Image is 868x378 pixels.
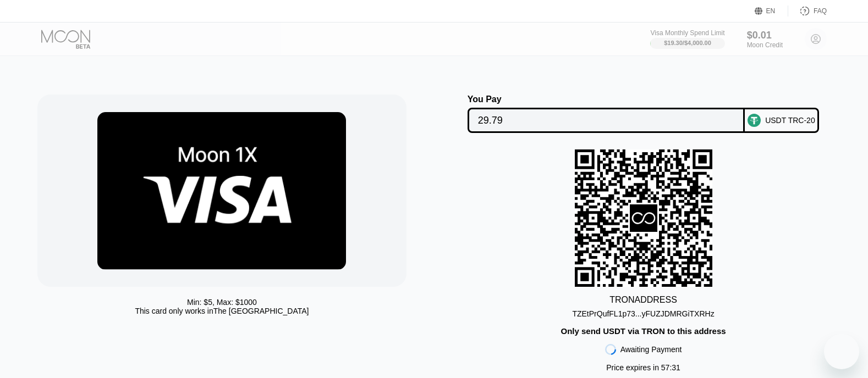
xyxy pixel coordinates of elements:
div: FAQ [788,5,827,16]
div: TZEtPrQufFL1p73...yFUZJDMRGiTXRHz [572,305,714,318]
div: You Pay [468,94,745,104]
div: Only send USDT via TRON to this address [561,326,726,336]
div: EN [766,7,776,15]
div: EN [755,5,788,16]
div: $19.30 / $4,000.00 [664,40,711,46]
div: Visa Monthly Spend Limit$19.30/$4,000.00 [650,29,724,49]
div: This card only works in The [GEOGRAPHIC_DATA] [135,307,309,315]
span: 57 : 31 [661,363,680,372]
div: TRON ADDRESS [609,295,677,305]
div: Visa Monthly Spend Limit [650,29,724,37]
div: You PayUSDT TRC-20 [445,94,842,133]
iframe: Button to launch messaging window [824,334,859,369]
div: TZEtPrQufFL1p73...yFUZJDMRGiTXRHz [572,309,714,318]
div: FAQ [814,7,827,15]
div: USDT TRC-20 [765,116,815,125]
div: Min: $ 5 , Max: $ 1000 [187,298,257,307]
div: Awaiting Payment [620,345,682,354]
div: Price expires in [606,363,680,372]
